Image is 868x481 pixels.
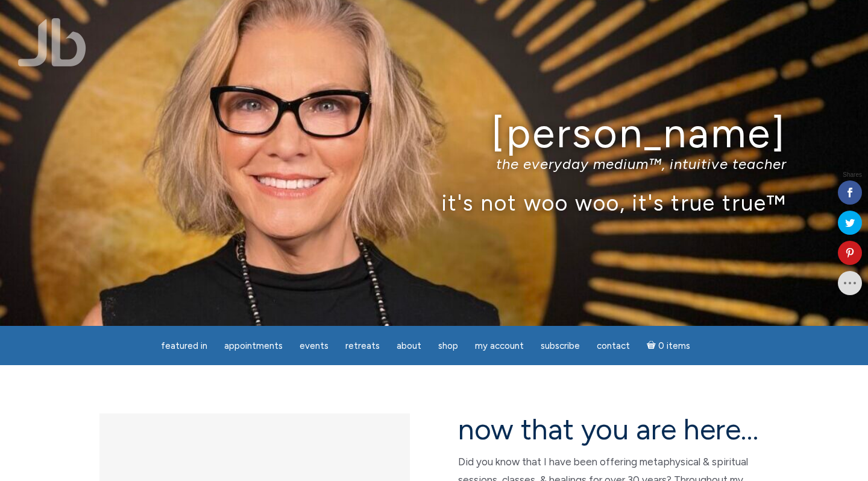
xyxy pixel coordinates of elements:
[81,155,787,173] p: the everyday medium™, intuitive teacher
[217,334,290,358] a: Appointments
[541,340,580,351] span: Subscribe
[458,413,769,445] h2: now that you are here…
[81,110,787,156] h1: [PERSON_NAME]
[345,340,380,351] span: Retreats
[438,340,458,351] span: Shop
[843,172,862,178] span: Shares
[292,334,336,358] a: Events
[338,334,387,358] a: Retreats
[647,340,658,351] i: Cart
[18,18,86,66] img: Jamie Butler. The Everyday Medium
[224,340,283,351] span: Appointments
[300,340,329,351] span: Events
[590,334,637,358] a: Contact
[597,340,630,351] span: Contact
[640,333,697,358] a: Cart0 items
[397,340,421,351] span: About
[468,334,531,358] a: My Account
[533,334,587,358] a: Subscribe
[161,340,207,351] span: featured in
[154,334,215,358] a: featured in
[658,342,690,351] span: 0 items
[475,340,524,351] span: My Account
[389,334,429,358] a: About
[81,190,787,215] p: it's not woo woo, it's true true™
[431,334,465,358] a: Shop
